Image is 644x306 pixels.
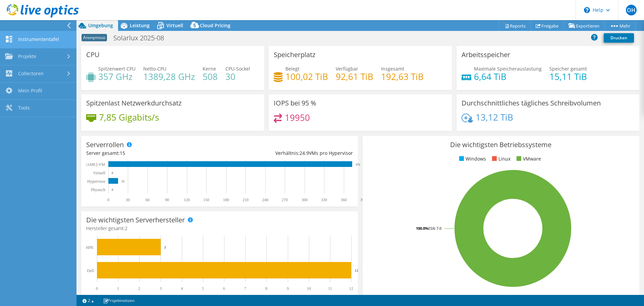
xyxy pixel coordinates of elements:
[225,65,250,72] span: CPU-Sockel
[126,198,130,202] text: 30
[110,34,174,42] h1: Solarlux 2025-08
[165,198,169,202] text: 90
[262,198,268,202] text: 240
[381,73,424,80] h4: 192,63 TiB
[474,73,542,80] h4: 6,64 TiB
[458,155,486,163] li: Windows
[300,150,309,156] span: 24.9
[202,286,204,291] text: 5
[515,155,541,163] li: VMware
[499,20,531,31] a: Reports
[164,245,166,249] text: 3
[321,198,327,202] text: 330
[349,286,353,291] text: 12
[86,51,100,58] h3: CPU
[328,286,332,291] text: 11
[86,99,181,107] h3: Spitzenlast Netzwerkdurchsatz
[604,20,636,31] a: Mehr
[91,187,105,192] text: Physisch
[112,188,113,191] text: 0
[341,198,347,202] text: 360
[87,179,105,184] text: Hypervisor
[223,286,225,291] text: 6
[82,34,107,41] span: Anonymous
[88,22,113,29] span: Umgebung
[274,51,315,58] h3: Speicherplatz
[86,141,124,148] h3: Serverrollen
[200,22,230,29] span: Cloud Pricing
[428,226,441,231] tspan: ESXi 7.0
[96,286,98,291] text: 0
[203,65,216,72] span: Kerne
[474,65,542,72] span: Maximale Speicherauslastung
[86,216,185,224] h3: Die wichtigsten Serverhersteller
[282,198,288,202] text: 270
[117,286,119,291] text: 1
[225,73,250,80] h4: 30
[462,51,510,58] h3: Arbeitsspeicher
[184,198,190,202] text: 120
[130,22,150,29] span: Leistung
[243,198,249,202] text: 210
[285,114,310,121] h4: 19950
[86,245,94,250] text: HPE
[336,73,373,80] h4: 92,61 TiB
[143,73,195,80] h4: 1389,28 GHz
[146,198,150,202] text: 60
[121,180,125,183] text: 15
[203,198,209,202] text: 150
[381,65,404,72] span: Insgesamt
[181,286,183,291] text: 4
[143,65,166,72] span: Netto-CPU
[125,225,127,231] span: 2
[107,198,109,202] text: 0
[549,73,587,80] h4: 15,11 TiB
[93,171,105,175] text: Virtuell
[86,149,219,157] div: Server gesamt:
[87,268,94,273] text: Dell
[98,73,136,80] h4: 357 GHz
[307,286,311,291] text: 10
[336,65,358,72] span: Verfügbar
[285,73,328,80] h4: 100,02 TiB
[416,226,428,231] tspan: 100.0%
[563,20,605,31] a: Exportieren
[120,150,125,156] span: 15
[355,268,358,272] text: 12
[368,141,634,148] h3: Die wichtigsten Betriebssysteme
[549,65,587,72] span: Speicher gesamt
[265,286,267,291] text: 8
[287,286,289,291] text: 9
[112,171,113,175] text: 0
[356,163,360,166] text: 373
[285,65,300,72] span: Belegt
[99,114,159,121] h4: 7,85 Gigabits/s
[490,155,511,163] li: Linux
[86,225,353,232] h4: Hersteller gesamt:
[604,33,634,43] a: Drucken
[166,22,183,29] span: Virtuell
[78,296,99,305] a: 2
[223,198,229,202] text: 180
[98,296,139,305] a: Projektnotizen
[274,99,316,107] h3: IOPS bei 95 %
[476,114,513,121] h4: 13,12 TiB
[138,286,140,291] text: 2
[98,65,136,72] span: Spitzenwert CPU
[160,286,162,291] text: 3
[219,149,353,157] div: Verhältnis: VMs pro Hypervisor
[584,7,590,13] svg: \n
[462,99,601,107] h3: Durchschnittliches tägliches Schreibvolumen
[244,286,246,291] text: 7
[531,20,564,31] a: Freigabe
[626,5,637,15] span: OH
[203,73,218,80] h4: 508
[302,198,308,202] text: 300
